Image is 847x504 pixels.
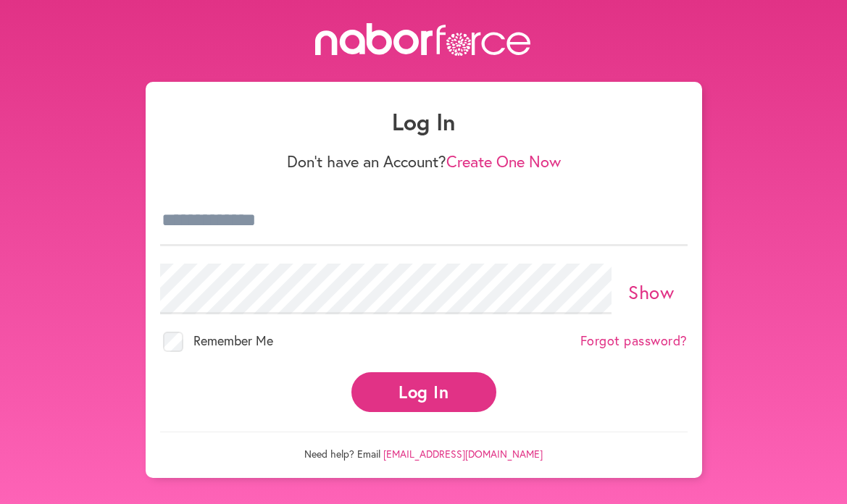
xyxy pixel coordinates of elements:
a: Forgot password? [580,333,688,349]
p: Need help? Email [160,432,688,461]
h1: Log In [160,108,688,135]
p: Don't have an Account? [160,152,688,171]
a: Show [628,280,674,304]
a: Create One Now [446,151,561,172]
span: Remember Me [193,332,273,349]
a: [EMAIL_ADDRESS][DOMAIN_NAME] [383,447,543,461]
button: Log In [351,372,496,412]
